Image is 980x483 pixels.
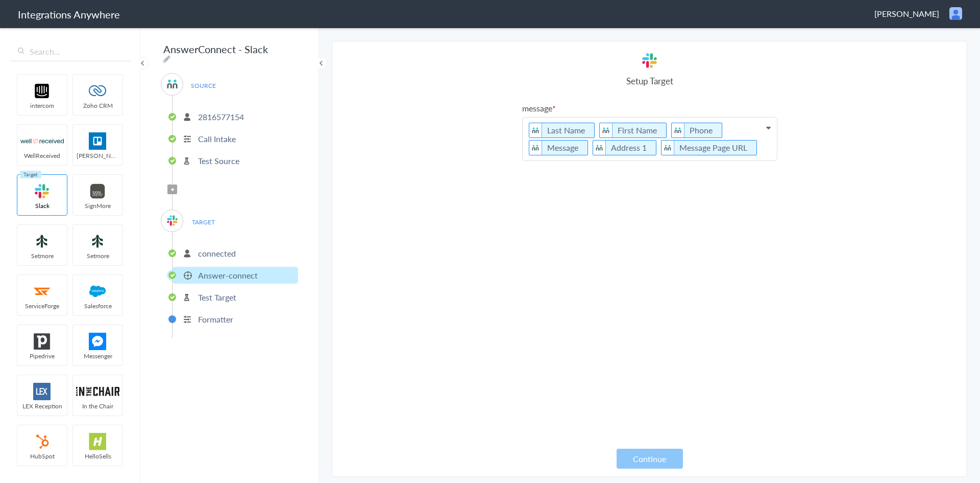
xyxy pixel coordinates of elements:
li: First Name [599,123,667,138]
img: slack-logo.svg [20,182,64,200]
span: ServiceForge [17,302,67,310]
img: lex-app-logo.svg [20,383,64,400]
img: wr-logo.svg [20,132,64,150]
h4: Setup Target [522,75,777,87]
img: serviceforge-icon.png [20,283,64,300]
img: slack-logo.svg [641,52,658,70]
img: answerconnect-logo.svg [593,141,606,155]
img: setmoreNew.jpg [76,233,119,250]
span: TARGET [184,215,223,229]
span: [PERSON_NAME] [73,151,122,160]
img: zoho-logo.svg [76,82,119,100]
img: FBM.png [76,333,119,350]
img: answerconnect-logo.svg [166,78,179,90]
li: Message Page URL [661,140,757,155]
li: Message [529,140,588,155]
img: trello.png [76,132,119,150]
button: Continue [617,449,683,469]
span: Messenger [73,352,122,360]
input: Search... [10,42,130,61]
p: connected [198,247,236,259]
span: Salesforce [73,302,122,310]
p: Test Source [198,155,239,167]
p: Answer-connect [198,269,258,281]
span: Slack [17,201,67,210]
img: setmoreNew.jpg [20,233,64,250]
span: Setmore [17,251,67,260]
img: hubspot-logo.svg [20,433,64,450]
li: Address 1 [593,140,656,155]
img: answerconnect-logo.svg [529,123,542,137]
img: slack-logo.svg [166,214,179,227]
img: user.png [949,7,962,20]
h1: Integrations Anywhere [18,7,120,21]
p: Test Target [198,291,236,303]
span: HubSpot [17,452,67,461]
p: 2816577154 [198,111,244,123]
li: Last Name [529,123,595,138]
img: answerconnect-logo.svg [672,123,684,137]
span: intercom [17,101,67,110]
img: answerconnect-logo.svg [661,141,674,155]
img: inch-logo.svg [76,383,119,400]
span: WellReceived [17,151,67,160]
p: Call Intake [198,133,236,145]
span: In the Chair [73,402,122,410]
img: answerconnect-logo.svg [600,123,612,137]
span: HelloSells [73,452,122,461]
span: SignMore [73,201,122,210]
span: Pipedrive [17,352,67,360]
span: Setmore [73,251,122,260]
span: SOURCE [184,79,223,93]
img: signmore-logo.png [76,182,119,200]
img: answerconnect-logo.svg [529,141,542,155]
span: LEX Reception [17,402,67,410]
img: intercom-logo.svg [20,82,64,100]
p: Formatter [198,313,233,325]
img: hs-app-logo.svg [76,433,119,450]
span: [PERSON_NAME] [874,8,939,19]
span: Zoho CRM [73,101,122,110]
li: Phone [671,123,722,138]
img: salesforce-logo.svg [76,283,119,300]
label: message [522,102,777,114]
img: pipedrive.png [20,333,64,350]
